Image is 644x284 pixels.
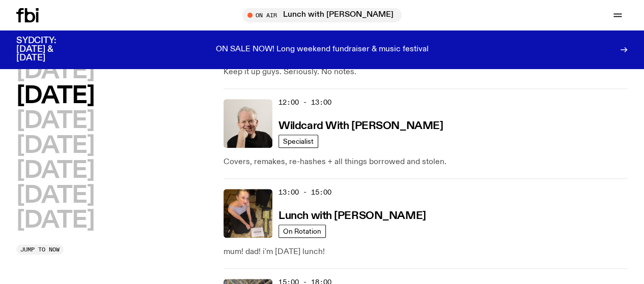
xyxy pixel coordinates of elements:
a: On Rotation [278,225,326,238]
a: Lunch with [PERSON_NAME] [278,209,426,222]
span: 12:00 - 13:00 [278,98,331,107]
button: [DATE] [16,209,94,232]
span: Specialist [283,138,314,145]
button: [DATE] [16,60,94,83]
h3: SYDCITY: [DATE] & [DATE] [16,37,81,62]
button: On AirLunch with [PERSON_NAME] [242,8,402,22]
img: Stuart is smiling charmingly, wearing a black t-shirt against a stark white background. [223,99,272,148]
span: On Rotation [283,228,321,235]
button: [DATE] [16,160,94,182]
button: [DATE] [16,135,94,157]
button: [DATE] [16,110,94,133]
p: Covers, remakes, re-hashes + all things borrowed and stolen. [223,156,628,168]
button: Jump to now [16,244,64,255]
a: Specialist [278,135,318,148]
span: 13:00 - 15:00 [278,187,331,197]
button: [DATE] [16,85,94,108]
button: [DATE] [16,184,94,207]
span: Jump to now [20,247,60,253]
h3: Lunch with [PERSON_NAME] [278,211,426,222]
p: Keep it up guys. Seriously. No notes. [223,66,628,78]
h3: Wildcard With [PERSON_NAME] [278,121,443,132]
a: Wildcard With [PERSON_NAME] [278,119,443,132]
img: SLC lunch cover [223,189,272,238]
p: mum! dad! i'm [DATE] lunch! [223,246,628,258]
p: ON SALE NOW! Long weekend fundraiser & music festival [216,45,429,54]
